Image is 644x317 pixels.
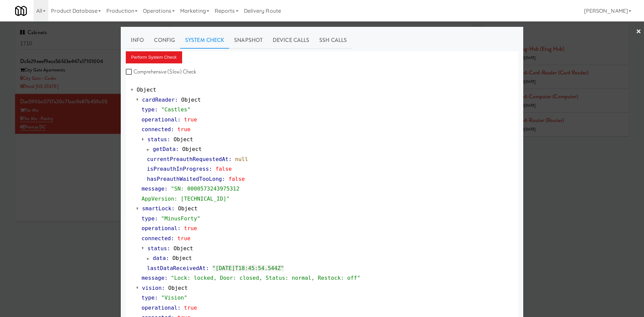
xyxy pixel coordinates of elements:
[142,186,239,202] span: "SN: 0000573243975312 AppVersion: [TECHNICAL_ID]"
[177,305,181,311] span: :
[184,305,197,311] span: true
[142,285,162,291] span: vision
[171,235,174,242] span: :
[162,285,165,291] span: :
[235,156,248,162] span: null
[126,32,149,49] a: Info
[142,97,175,103] span: cardReader
[137,87,156,93] span: Object
[167,136,170,143] span: :
[164,275,168,281] span: :
[142,116,177,123] span: operational
[177,225,181,231] span: :
[142,225,177,231] span: operational
[147,166,209,172] span: isPreauthInProgress
[212,265,284,271] span: "[DATE]T18:45:54.544Z"
[166,255,169,261] span: :
[176,146,179,152] span: :
[173,245,193,252] span: Object
[180,32,229,49] a: System Check
[206,265,209,271] span: :
[142,235,171,242] span: connected
[182,146,202,152] span: Object
[314,32,352,49] a: SSH Calls
[148,245,167,252] span: status
[228,156,232,162] span: :
[222,176,225,182] span: :
[142,215,155,222] span: type
[171,275,361,281] span: "Lock: locked, Door: closed, Status: normal, Restock: off"
[172,255,192,261] span: Object
[173,136,193,143] span: Object
[636,21,641,42] a: ×
[142,126,171,133] span: connected
[142,205,172,212] span: smartLock
[184,225,197,231] span: true
[153,255,166,261] span: data
[168,285,187,291] span: Object
[142,295,155,301] span: type
[161,215,200,222] span: "MinusForty"
[126,67,197,77] label: Comprehensive (Slow) Check
[177,116,181,123] span: :
[171,205,175,212] span: :
[268,32,314,49] a: Device Calls
[177,235,191,242] span: true
[161,295,187,301] span: "Vision"
[142,275,164,281] span: message
[229,32,268,49] a: Snapshot
[209,166,212,172] span: :
[147,265,206,271] span: lastDataReceivedAt
[175,97,178,103] span: :
[142,305,177,311] span: operational
[184,116,197,123] span: true
[147,156,228,162] span: currentPreauthRequestedAt
[164,186,168,192] span: :
[228,176,245,182] span: false
[155,106,158,113] span: :
[153,146,176,152] span: getData
[171,126,174,133] span: :
[126,69,133,75] input: Comprehensive (Slow) Check
[167,245,170,252] span: :
[147,176,222,182] span: hasPreauthWaitedTooLong
[178,205,198,212] span: Object
[142,186,164,192] span: message
[148,136,167,143] span: status
[15,5,27,17] img: Micromart
[177,126,191,133] span: true
[155,295,158,301] span: :
[155,215,158,222] span: :
[142,106,155,113] span: type
[149,32,180,49] a: Config
[126,51,182,63] button: Perform System Check
[181,97,201,103] span: Object
[215,166,232,172] span: false
[161,106,191,113] span: "Castles"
